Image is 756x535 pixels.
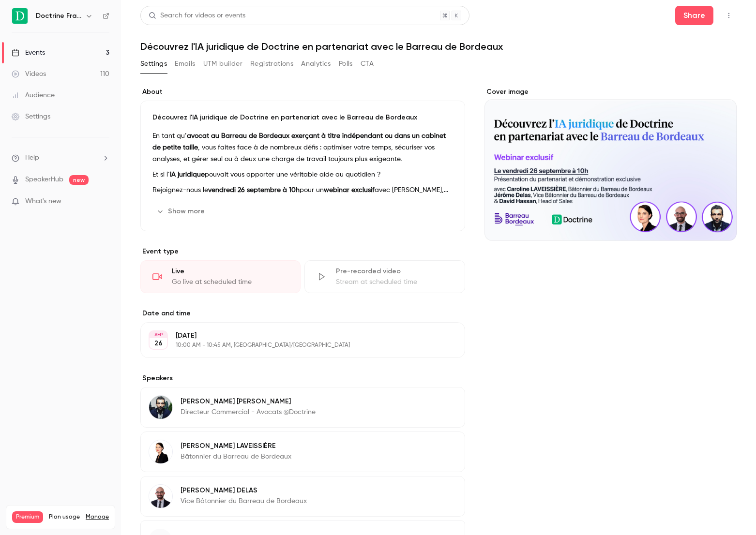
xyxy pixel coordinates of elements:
div: Jérôme DELAS[PERSON_NAME] DELASVice Bâtonnier du Barreau de Bordeaux [140,476,465,517]
h1: Découvrez l'IA juridique de Doctrine en partenariat avec le Barreau de Bordeaux [140,41,737,52]
label: About [140,87,465,97]
section: Cover image [484,87,737,241]
div: LiveGo live at scheduled time [140,260,301,293]
p: Bâtonnier du Barreau de Bordeaux [181,452,291,461]
button: UTM builder [203,56,242,72]
p: [DATE] [176,331,414,341]
iframe: Noticeable Trigger [98,197,109,206]
button: CTA [361,56,374,72]
div: Live [172,267,288,276]
img: Caroline LAVEISSIÈRE [149,440,172,463]
span: What's new [25,196,61,207]
p: [PERSON_NAME] [PERSON_NAME] [181,397,316,406]
img: David Hassan [149,396,172,419]
h6: Doctrine France [36,11,81,21]
div: Videos [12,69,46,79]
button: Share [675,6,713,25]
button: Show more [152,204,211,219]
div: Caroline LAVEISSIÈRE[PERSON_NAME] LAVEISSIÈREBâtonnier du Barreau de Bordeaux [140,431,465,472]
p: Rejoignez-nous le pour un avec [PERSON_NAME], Bâtonnier du Barreau de Bordeaux [PERSON_NAME], Vic... [152,184,453,196]
p: Event type [140,247,465,256]
div: Stream at scheduled time [336,277,453,287]
img: Jérôme DELAS [149,485,172,508]
span: Plan usage [49,513,80,521]
button: Settings [140,56,167,72]
strong: webinar exclusif [324,187,375,193]
div: David Hassan[PERSON_NAME] [PERSON_NAME]Directeur Commercial - Avocats @Doctrine [140,387,465,428]
p: Vice Bâtonnier du Barreau de Bordeaux [181,496,307,506]
div: Go live at scheduled time [172,277,288,287]
span: Help [25,153,39,163]
div: Pre-recorded video [336,267,453,276]
div: Settings [12,112,50,121]
p: [PERSON_NAME] DELAS [181,486,307,495]
p: 26 [154,339,163,348]
div: SEP [150,331,167,338]
div: Pre-recorded videoStream at scheduled time [304,260,465,293]
a: SpeakerHub [25,175,63,185]
div: Search for videos or events [149,11,245,21]
button: Analytics [301,56,331,72]
button: Polls [339,56,353,72]
li: help-dropdown-opener [12,153,109,163]
p: Directeur Commercial - Avocats @Doctrine [181,407,316,417]
span: Premium [12,511,43,523]
p: Découvrez l'IA juridique de Doctrine en partenariat avec le Barreau de Bordeaux [152,113,453,122]
button: Registrations [250,56,293,72]
div: Audience [12,90,55,100]
button: Emails [175,56,195,72]
label: Date and time [140,309,465,318]
strong: vendredi 26 septembre à 10h [208,187,300,193]
label: Cover image [484,87,737,97]
p: [PERSON_NAME] LAVEISSIÈRE [181,441,291,451]
p: Et si l’ pouvait vous apporter une véritable aide au quotidien ? [152,169,453,180]
div: Events [12,48,45,58]
img: Doctrine France [12,8,28,24]
a: Manage [86,513,109,521]
strong: IA juridique [170,171,205,178]
p: En tant qu’ , vous faites face à de nombreux défis : optimiser votre temps, sécuriser vos analyse... [152,130,453,165]
p: 10:00 AM - 10:45 AM, [GEOGRAPHIC_DATA]/[GEOGRAPHIC_DATA] [176,342,414,349]
label: Speakers [140,373,465,383]
strong: avocat au Barreau de Bordeaux exerçant à titre indépendant ou dans un cabinet de petite taille [152,133,446,151]
span: new [69,175,89,185]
